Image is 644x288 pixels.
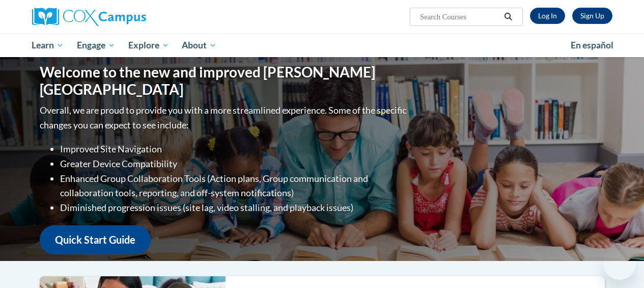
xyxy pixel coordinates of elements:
[77,39,115,51] span: Engage
[32,8,146,26] img: Cox Campus
[175,34,223,57] a: About
[60,171,409,201] li: Enhanced Group Collaboration Tools (Action plans, Group communication and collaboration tools, re...
[70,34,122,57] a: Engage
[32,8,215,26] a: Cox Campus
[500,11,516,23] button: Search
[40,103,409,133] p: Overall, we are proud to provide you with a more streamlined experience. Some of the specific cha...
[128,39,169,51] span: Explore
[122,34,176,57] a: Explore
[564,35,620,56] a: En español
[40,225,151,254] a: Quick Start Guide
[572,8,612,24] a: Register
[603,247,636,280] iframe: Button to launch messaging window
[25,34,71,57] a: Learn
[60,142,409,156] li: Improved Site Navigation
[571,40,613,50] span: En español
[32,39,64,51] span: Learn
[60,200,409,215] li: Diminished progression issues (site lag, video stalling, and playback issues)
[24,34,620,57] div: Main menu
[40,64,409,98] h1: Welcome to the new and improved [PERSON_NAME][GEOGRAPHIC_DATA]
[60,156,409,171] li: Greater Device Compatibility
[419,11,500,23] input: Search Courses
[530,8,565,24] a: Log In
[182,39,216,51] span: About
